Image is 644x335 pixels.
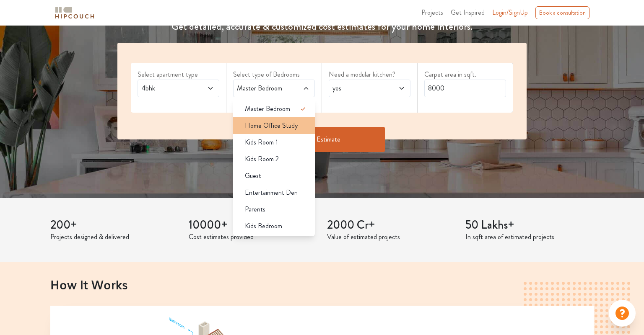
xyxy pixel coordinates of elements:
[465,232,594,242] p: In sqft area of estimated projects
[50,218,179,232] h3: 200+
[327,232,455,242] p: Value of estimated projects
[138,70,219,80] label: Select apartment type
[329,70,410,80] label: Need a modular kitchen?
[424,70,506,80] label: Carpet area in sqft.
[245,171,261,181] span: Guest
[259,127,385,152] button: Get Estimate
[50,232,179,242] p: Projects designed & delivered
[233,70,315,80] label: Select type of Bedrooms
[421,8,443,17] span: Projects
[424,80,506,97] input: Enter area sqft
[245,121,298,131] span: Home Office Study
[245,188,298,198] span: Entertainment Den
[233,97,315,106] div: select 3 more room(s)
[235,83,291,93] span: Master Bedroom
[54,3,96,22] span: logo-horizontal.svg
[140,83,195,93] span: 4bhk
[245,137,278,147] span: Kids Room 1
[50,277,594,291] h2: How It Works
[189,232,317,242] p: Cost estimates provided
[327,218,455,232] h3: 2000 Cr+
[112,21,532,33] h4: Get detailed, accurate & customized cost estimates for your home Interiors.
[245,204,265,214] span: Parents
[245,104,290,114] span: Master Bedroom
[54,5,96,20] img: logo-horizontal.svg
[492,8,528,17] span: Login/SignUp
[451,8,485,17] span: Get Inspired
[245,154,279,164] span: Kids Room 2
[331,83,387,93] span: yes
[465,218,594,232] h3: 50 Lakhs+
[535,6,589,19] div: Book a consultation
[189,218,317,232] h3: 10000+
[245,221,282,231] span: Kids Bedroom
